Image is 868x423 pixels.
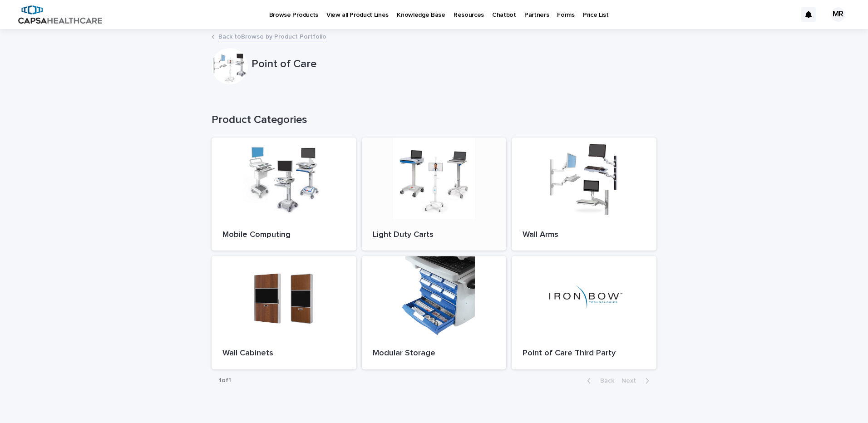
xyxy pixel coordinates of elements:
[523,230,646,240] p: Wall Arms
[252,58,653,71] p: Point of Care
[212,369,238,392] p: 1 of 1
[373,230,496,240] p: Light Duty Carts
[831,7,845,22] div: MR
[212,113,656,127] h1: Product Categories
[362,256,507,369] a: Modular Storage
[512,138,656,251] a: Wall Arms
[222,230,345,240] p: Mobile Computing
[222,349,345,359] p: Wall Cabinets
[621,378,641,384] span: Next
[512,256,656,369] a: Point of Care Third Party
[618,377,656,385] button: Next
[595,378,614,384] span: Back
[523,349,646,359] p: Point of Care Third Party
[212,138,356,251] a: Mobile Computing
[18,5,102,24] img: B5p4sRfuTuC72oLToeu7
[218,31,326,41] a: Back toBrowse by Product Portfolio
[362,138,507,251] a: Light Duty Carts
[373,349,496,359] p: Modular Storage
[580,377,618,385] button: Back
[212,256,356,369] a: Wall Cabinets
